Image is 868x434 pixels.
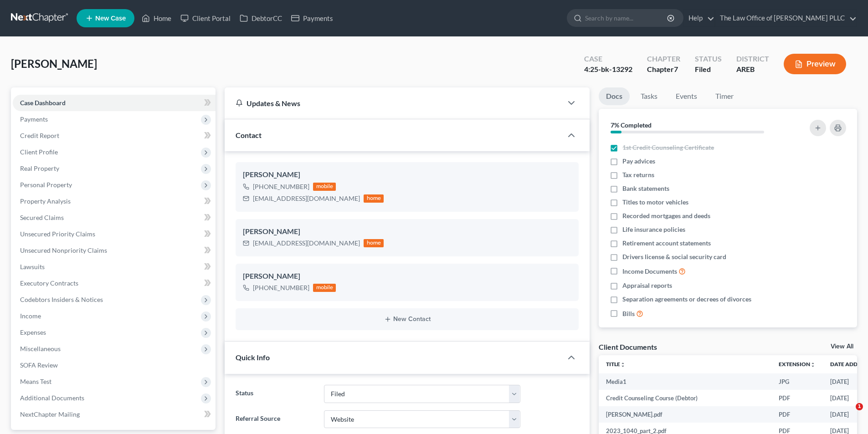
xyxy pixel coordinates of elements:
span: Property Analysis [20,197,71,205]
a: NextChapter Mailing [13,406,216,423]
div: [EMAIL_ADDRESS][DOMAIN_NAME] [253,239,360,248]
span: Payments [20,115,48,123]
div: 4:25-bk-13292 [584,64,632,75]
a: Extensionunfold_more [779,361,816,368]
a: Payments [287,10,338,26]
span: Expenses [20,328,46,336]
span: Income Documents [622,267,677,276]
span: [PERSON_NAME] [11,57,97,70]
div: [PERSON_NAME] [243,169,571,180]
a: Titleunfold_more [606,361,626,368]
a: Credit Report [13,128,216,144]
button: New Contact [243,316,571,323]
span: Tax returns [622,170,654,179]
span: 1st Credit Counseling Certificate [622,143,714,152]
strong: 7% Completed [611,121,652,129]
div: Chapter [647,64,680,75]
span: 7 [674,65,678,73]
div: Client Documents [599,342,657,352]
span: Lawsuits [20,263,45,271]
span: Quick Info [236,353,270,362]
span: Unsecured Priority Claims [20,230,95,238]
div: Status [695,54,722,64]
div: home [364,239,384,247]
span: Recorded mortgages and deeds [622,211,710,220]
span: Case Dashboard [20,99,66,107]
td: [PERSON_NAME].pdf [599,406,771,423]
label: Status [231,385,319,403]
td: PDF [771,390,823,406]
span: SOFA Review [20,361,58,369]
i: unfold_more [810,362,816,368]
span: Income [20,312,41,320]
span: 1 [856,403,863,410]
div: District [736,54,769,64]
a: View All [831,343,853,350]
span: Bills [622,309,635,318]
div: mobile [313,183,336,191]
td: Media1 [599,373,771,390]
span: Means Test [20,378,51,385]
a: Lawsuits [13,259,216,275]
i: unfold_more [620,362,626,368]
span: Retirement account statements [622,239,711,248]
div: AREB [736,64,769,75]
a: Case Dashboard [13,95,216,111]
label: Referral Source [231,410,319,429]
div: mobile [313,284,336,292]
div: [PHONE_NUMBER] [253,283,309,292]
span: Separation agreements or decrees of divorces [622,295,751,304]
a: Timer [708,87,741,105]
span: Contact [236,131,262,139]
div: [PHONE_NUMBER] [253,182,309,191]
span: Codebtors Insiders & Notices [20,296,103,303]
a: Unsecured Nonpriority Claims [13,242,216,259]
span: Personal Property [20,181,72,189]
span: Miscellaneous [20,345,61,352]
a: Property Analysis [13,193,216,209]
div: [PERSON_NAME] [243,271,571,282]
div: [PERSON_NAME] [243,226,571,237]
a: Help [684,10,714,26]
a: Executory Contracts [13,275,216,291]
div: Case [584,54,632,64]
td: JPG [771,373,823,390]
span: NextChapter Mailing [20,410,80,418]
a: Tasks [633,87,665,105]
span: Titles to motor vehicles [622,198,688,207]
span: Drivers license & social security card [622,252,726,261]
span: Pay advices [622,157,655,166]
td: Credit Counseling Course (Debtor) [599,390,771,406]
a: Unsecured Priority Claims [13,226,216,242]
span: Credit Report [20,132,59,139]
div: Chapter [647,54,680,64]
button: Preview [784,54,846,74]
a: Docs [599,87,630,105]
iframe: Intercom live chat [837,403,859,425]
span: Bank statements [622,184,669,193]
a: Events [668,87,704,105]
span: Life insurance policies [622,225,685,234]
a: DebtorCC [235,10,287,26]
span: Executory Contracts [20,279,78,287]
div: [EMAIL_ADDRESS][DOMAIN_NAME] [253,194,360,203]
span: Unsecured Nonpriority Claims [20,246,107,254]
a: SOFA Review [13,357,216,373]
span: Real Property [20,164,59,172]
span: Secured Claims [20,214,64,221]
a: Home [137,10,176,26]
a: Secured Claims [13,209,216,226]
td: PDF [771,406,823,423]
div: home [364,194,384,203]
div: Filed [695,64,722,75]
span: Appraisal reports [622,281,672,290]
a: Client Portal [176,10,235,26]
span: Additional Documents [20,394,84,402]
input: Search by name... [585,10,668,26]
a: The Law Office of [PERSON_NAME] PLLC [715,10,857,26]
span: Client Profile [20,148,58,156]
span: New Case [95,15,126,22]
div: Updates & News [236,98,551,108]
